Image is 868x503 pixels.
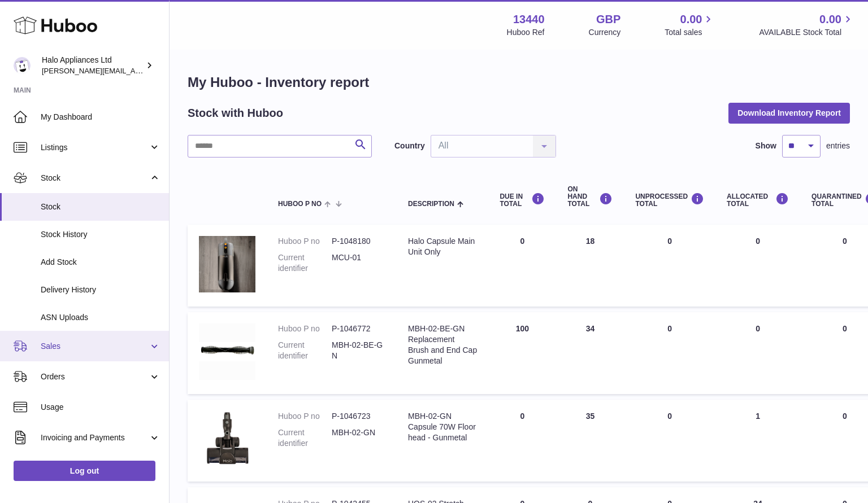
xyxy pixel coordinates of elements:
[759,12,854,38] a: 0.00 AVAILABLE Stock Total
[680,12,702,27] span: 0.00
[488,312,556,394] td: 100
[199,236,255,292] img: product image
[408,411,477,443] div: MBH-02-GN Capsule 70W Floor head - Gunmetal
[41,142,149,153] span: Listings
[589,27,621,38] div: Currency
[759,27,854,38] span: AVAILABLE Stock Total
[635,193,704,208] div: UNPROCESSED Total
[278,236,332,247] dt: Huboo P no
[756,141,776,151] label: Show
[278,200,322,208] span: Huboo P no
[41,112,160,123] span: My Dashboard
[41,402,160,413] span: Usage
[394,141,425,151] label: Country
[665,27,715,38] span: Total sales
[727,193,789,208] div: ALLOCATED Total
[41,371,149,382] span: Orders
[332,411,385,422] dd: P-1046723
[408,323,477,366] div: MBH-02-BE-GN Replacement Brush and End Cap Gunmetal
[14,461,155,481] a: Log out
[42,55,144,76] div: Halo Appliances Ltd
[278,323,332,334] dt: Huboo P no
[14,57,31,74] img: paul@haloappliances.com
[624,400,715,482] td: 0
[278,427,332,449] dt: Current identifier
[41,285,160,295] span: Delivery History
[843,324,847,333] span: 0
[624,225,715,307] td: 0
[507,27,545,38] div: Huboo Ref
[408,200,454,208] span: Description
[556,225,624,307] td: 18
[488,400,556,482] td: 0
[728,103,850,123] button: Download Inventory Report
[513,12,545,27] strong: 13440
[843,237,847,246] span: 0
[188,106,283,121] h2: Stock with Huboo
[843,412,847,421] span: 0
[41,432,149,443] span: Invoicing and Payments
[41,173,149,183] span: Stock
[41,257,160,268] span: Add Stock
[624,312,715,394] td: 0
[332,340,385,361] dd: MBH-02-BE-GN
[715,225,800,307] td: 0
[332,252,385,274] dd: MCU-01
[188,73,850,91] h1: My Huboo - Inventory report
[332,427,385,449] dd: MBH-02-GN
[488,225,556,307] td: 0
[41,341,149,352] span: Sales
[567,186,613,208] div: ON HAND Total
[596,12,620,27] strong: GBP
[199,411,255,467] img: product image
[278,340,332,361] dt: Current identifier
[278,411,332,422] dt: Huboo P no
[556,312,624,394] td: 34
[332,323,385,334] dd: P-1046772
[819,12,841,27] span: 0.00
[41,229,160,240] span: Stock History
[408,236,477,257] div: Halo Capsule Main Unit Only
[41,202,160,212] span: Stock
[556,400,624,482] td: 35
[826,141,850,151] span: entries
[665,12,715,38] a: 0.00 Total sales
[500,193,545,208] div: DUE IN TOTAL
[332,236,385,247] dd: P-1048180
[199,323,255,380] img: product image
[42,66,227,75] span: [PERSON_NAME][EMAIL_ADDRESS][DOMAIN_NAME]
[41,312,160,323] span: ASN Uploads
[278,252,332,274] dt: Current identifier
[715,312,800,394] td: 0
[715,400,800,482] td: 1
